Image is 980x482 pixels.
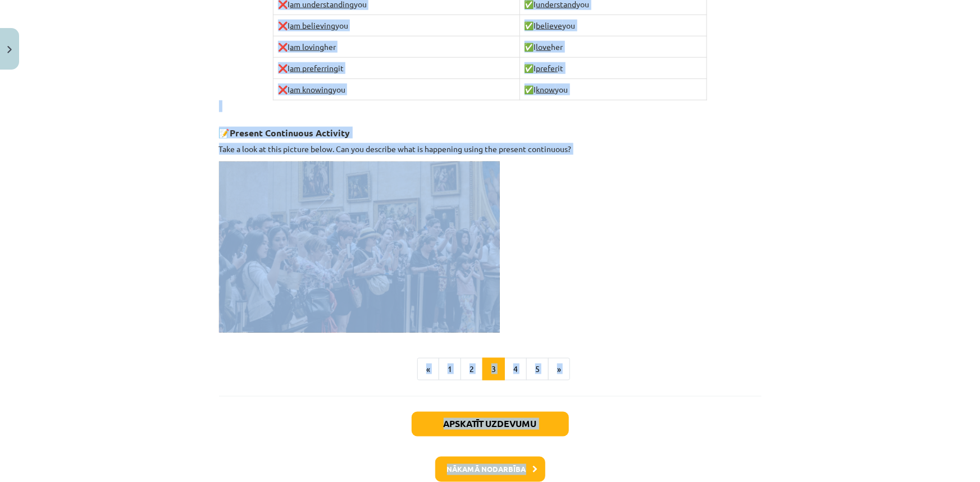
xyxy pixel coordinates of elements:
u: know [536,84,555,94]
td: I her [274,36,520,58]
td: I it [519,58,706,79]
span: ❌ [278,42,288,52]
u: love [536,42,551,52]
nav: Page navigation example [219,358,762,380]
button: » [548,358,570,380]
span: ✅ [525,42,534,52]
span: ✅ [525,63,534,73]
u: am loving [290,42,324,52]
td: I you [274,15,520,36]
td: I you [519,15,706,36]
u: believe [536,20,563,30]
img: icon-close-lesson-0947bae3869378f0d4975bcd49f059093ad1ed9edebbc8119c70593378902aed.svg [7,46,12,53]
button: 2 [461,358,483,380]
span: ❌ [278,63,288,73]
td: I you [274,79,520,100]
button: Apskatīt uzdevumu [412,412,569,437]
span: ✅ [525,20,534,30]
td: I her [519,36,706,58]
u: am preferring [290,63,338,73]
button: 1 [439,358,461,380]
u: prefer [536,63,558,73]
button: 4 [504,358,527,380]
h3: 📝 [219,119,762,140]
span: ❌ [278,84,288,94]
u: am believing [290,20,335,30]
p: Take a look at this picture below. Can you describe what is happening using the present continuous? [219,143,762,155]
button: 5 [526,358,549,380]
td: I you [519,79,706,100]
u: am knowing [290,84,332,94]
strong: Present Continuous Activity [230,127,350,139]
span: ✅ [525,84,534,94]
td: I it [274,58,520,79]
span: ❌ [278,20,288,30]
button: 3 [482,358,505,380]
button: « [417,358,439,380]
